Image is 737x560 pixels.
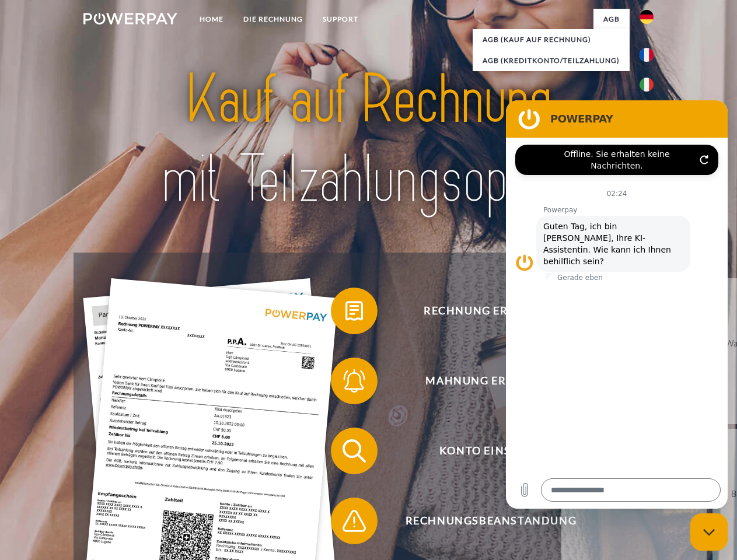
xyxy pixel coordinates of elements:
iframe: Messaging-Fenster [506,100,728,509]
img: de [640,10,654,24]
a: Home [190,9,233,30]
img: qb_warning.svg [340,506,369,535]
a: agb [593,9,630,30]
img: qb_search.svg [340,436,369,466]
img: fr [640,48,654,62]
span: Rechnungsbeanstandung [348,498,634,544]
button: Konto einsehen [331,428,634,474]
img: qb_bill.svg [340,296,369,325]
button: Rechnungsbeanstandung [331,498,634,544]
iframe: Schaltfläche zum Öffnen des Messaging-Fensters; Konversation läuft [690,513,728,551]
button: Mahnung erhalten? [331,358,634,404]
a: DIE RECHNUNG [233,9,313,30]
span: Mahnung erhalten? [348,358,634,404]
span: Rechnung erhalten? [348,288,634,334]
img: logo-powerpay-white.svg [83,13,177,24]
button: Rechnung erhalten? [331,288,634,334]
span: Konto einsehen [348,428,634,474]
img: qb_bell.svg [340,366,369,395]
a: AGB (Kreditkonto/Teilzahlung) [473,50,630,71]
a: SUPPORT [313,9,368,30]
img: it [640,78,654,92]
img: title-powerpay_de.svg [111,56,626,223]
a: AGB (Kauf auf Rechnung) [473,29,630,50]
